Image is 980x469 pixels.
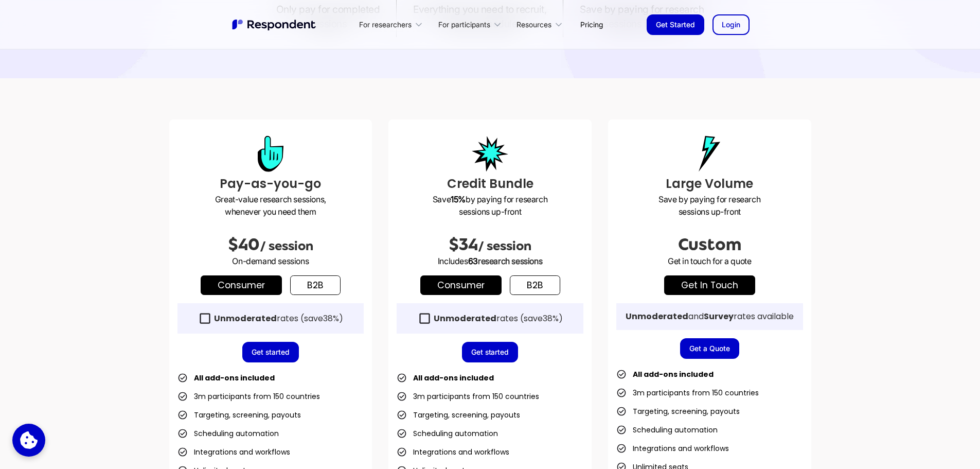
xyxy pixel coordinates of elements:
div: and rates available [626,311,794,322]
a: Pricing [572,12,611,37]
div: For researchers [353,12,432,37]
li: 3m participants from 150 countries [397,389,539,404]
p: Includes [397,255,583,267]
strong: Survey [704,310,734,322]
strong: Unmoderated [214,312,277,324]
h3: Credit Bundle [397,175,583,193]
span: 63 [468,256,478,266]
li: 3m participants from 150 countries [177,389,320,404]
a: Login [712,14,750,35]
h3: Large Volume [616,175,803,193]
strong: All add-ons included [633,369,714,379]
h3: Pay-as-you-go [177,175,364,193]
div: Resources [516,20,551,30]
span: / session [478,239,531,253]
p: Great-value research sessions, whenever you need them [177,193,364,218]
span: $34 [449,235,478,254]
a: b2b [510,275,560,295]
span: / session [260,239,313,253]
a: Consumer [201,275,282,295]
div: For researchers [359,20,412,30]
div: For participants [438,20,490,30]
strong: 15% [451,194,466,204]
span: 38% [323,312,339,324]
div: For participants [432,12,510,37]
a: Get a Quote [680,338,739,359]
li: Targeting, screening, payouts [397,408,520,422]
span: Custom [678,235,741,254]
a: Consumer [420,275,502,295]
p: On-demand sessions [177,255,364,267]
p: Save by paying for research sessions up-front [616,193,803,218]
a: Get started [462,342,519,362]
strong: All add-ons included [194,373,275,383]
span: research sessions [478,256,542,266]
a: get in touch [664,275,755,295]
li: Integrations and workflows [616,441,729,456]
li: Integrations and workflows [397,445,509,459]
div: rates (save ) [214,314,343,324]
a: Get started [242,342,299,362]
li: Scheduling automation [397,426,498,441]
div: Resources [511,12,572,37]
li: Integrations and workflows [177,445,290,459]
a: home [231,18,318,31]
li: Targeting, screening, payouts [616,404,740,419]
p: Get in touch for a quote [616,255,803,267]
p: Save by paying for research sessions up-front [397,193,583,218]
li: Targeting, screening, payouts [177,408,301,422]
span: $40 [228,235,260,254]
strong: Unmoderated [434,312,496,324]
li: 3m participants from 150 countries [616,386,759,400]
a: b2b [290,275,341,295]
span: 38% [543,312,559,324]
div: rates (save ) [434,314,563,324]
a: Get Started [647,14,704,35]
li: Scheduling automation [616,423,718,437]
img: Untitled UI logotext [231,18,318,31]
li: Scheduling automation [177,426,279,441]
strong: Unmoderated [626,310,688,322]
strong: All add-ons included [413,373,494,383]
